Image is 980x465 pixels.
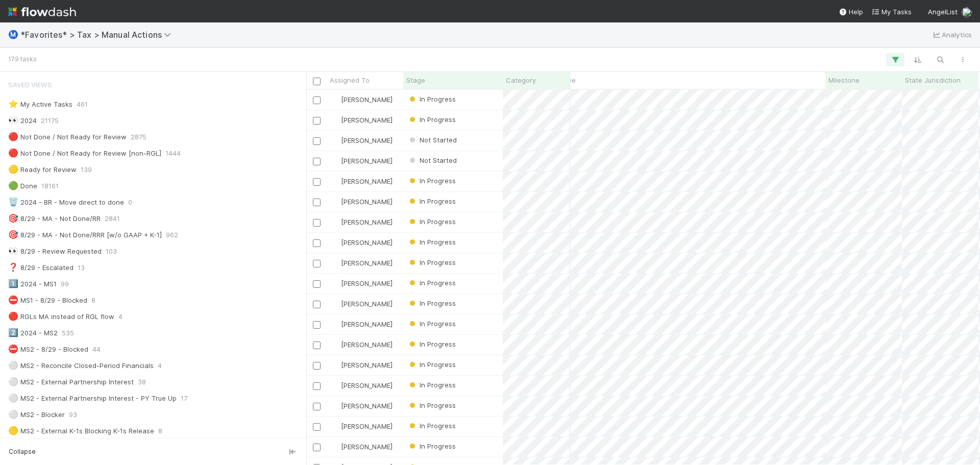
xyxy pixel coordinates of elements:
[331,198,339,206] img: avatar_e41e7ae5-e7d9-4d8d-9f56-31b0d7a2f4fd.png
[8,312,18,321] span: 🔴
[341,361,393,369] span: [PERSON_NAME]
[331,279,339,287] img: avatar_cfa6ccaa-c7d9-46b3-b608-2ec56ecf97ad.png
[331,442,393,452] div: [PERSON_NAME]
[8,98,72,111] div: My Active Tasks
[8,377,18,386] span: ⚪
[8,181,18,190] span: 🟢
[8,376,134,388] div: MS2 - External Partnership Interest
[341,136,393,144] span: [PERSON_NAME]
[341,320,393,328] span: [PERSON_NAME]
[81,163,92,176] span: 139
[407,422,456,430] span: In Progress
[341,381,393,389] span: [PERSON_NAME]
[8,196,124,209] div: 2024 - BR - Move direct to done
[158,359,162,372] span: 4
[158,425,162,437] span: 8
[331,319,393,329] div: [PERSON_NAME]
[331,177,339,185] img: avatar_e41e7ae5-e7d9-4d8d-9f56-31b0d7a2f4fd.png
[407,196,456,206] div: In Progress
[331,360,393,370] div: [PERSON_NAME]
[61,278,69,290] span: 99
[8,327,58,339] div: 2024 - MS2
[92,343,101,356] span: 44
[331,136,339,144] img: avatar_cfa6ccaa-c7d9-46b3-b608-2ec56ecf97ad.png
[407,320,456,328] span: In Progress
[331,443,339,451] img: avatar_d45d11ee-0024-4901-936f-9df0a9cc3b4e.png
[331,197,393,207] div: [PERSON_NAME]
[331,115,393,125] div: [PERSON_NAME]
[128,196,132,209] span: 0
[341,279,393,287] span: [PERSON_NAME]
[8,425,154,437] div: MS2 - External K-1s Blocking K-1s Release
[8,165,18,174] span: 🟡
[8,100,18,108] span: ⭐
[20,30,176,40] span: *Favorites* > Tax > Manual Actions
[313,321,321,329] input: Toggle Row Selected
[407,381,456,389] span: In Progress
[8,392,177,405] div: MS2 - External Partnership Interest - PY True Up
[8,410,18,419] span: ⚪
[313,158,321,165] input: Toggle Row Selected
[407,237,456,247] div: In Progress
[407,136,457,144] span: Not Started
[8,359,154,372] div: MS2 - Reconcile Closed-Period Financials
[8,261,73,274] div: 8/29 - Escalated
[118,310,122,323] span: 4
[8,247,18,255] span: 👀
[341,157,393,165] span: [PERSON_NAME]
[341,259,393,267] span: [PERSON_NAME]
[8,294,87,307] div: MS1 - 8/29 - Blocked
[871,7,912,17] a: My Tasks
[8,163,77,176] div: Ready for Review
[8,75,52,95] span: Saved Views
[341,340,393,349] span: [PERSON_NAME]
[166,229,178,241] span: 962
[407,339,456,349] div: In Progress
[331,340,339,349] img: avatar_e41e7ae5-e7d9-4d8d-9f56-31b0d7a2f4fd.png
[331,421,393,431] div: [PERSON_NAME]
[331,402,339,410] img: avatar_e41e7ae5-e7d9-4d8d-9f56-31b0d7a2f4fd.png
[331,218,339,226] img: avatar_e41e7ae5-e7d9-4d8d-9f56-31b0d7a2f4fd.png
[407,359,456,370] div: In Progress
[331,320,339,328] img: avatar_e41e7ae5-e7d9-4d8d-9f56-31b0d7a2f4fd.png
[341,198,393,206] span: [PERSON_NAME]
[8,147,161,160] div: Not Done / Not Ready for Review [non-RGL]
[8,214,18,223] span: 🎯
[8,328,18,337] span: 2️⃣
[407,442,456,450] span: In Progress
[8,230,18,239] span: 🎯
[8,426,18,435] span: 🟡
[341,402,393,410] span: [PERSON_NAME]
[8,131,127,143] div: Not Done / Not Ready for Review
[341,218,393,226] span: [PERSON_NAME]
[313,78,321,85] input: Toggle All Rows Selected
[932,29,972,41] a: Analytics
[105,212,120,225] span: 2841
[871,8,912,16] span: My Tasks
[407,360,456,369] span: In Progress
[407,441,456,451] div: In Progress
[181,392,187,405] span: 17
[341,95,393,104] span: [PERSON_NAME]
[331,401,393,411] div: [PERSON_NAME]
[41,180,59,192] span: 18161
[331,299,393,309] div: [PERSON_NAME]
[331,381,339,389] img: avatar_e41e7ae5-e7d9-4d8d-9f56-31b0d7a2f4fd.png
[407,94,456,104] div: In Progress
[407,176,456,186] div: In Progress
[8,394,18,402] span: ⚪
[331,94,393,105] div: [PERSON_NAME]
[331,176,393,186] div: [PERSON_NAME]
[8,180,37,192] div: Done
[106,245,117,258] span: 103
[331,217,393,227] div: [PERSON_NAME]
[313,280,321,288] input: Toggle Row Selected
[8,30,18,39] span: Ⓜ️
[77,98,88,111] span: 461
[8,278,57,290] div: 2024 - MS1
[407,95,456,103] span: In Progress
[313,239,321,247] input: Toggle Row Selected
[138,376,146,388] span: 38
[331,156,393,166] div: [PERSON_NAME]
[313,96,321,104] input: Toggle Row Selected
